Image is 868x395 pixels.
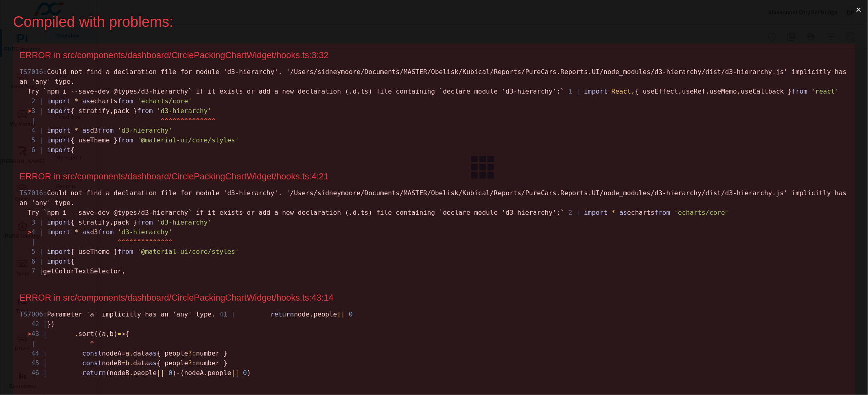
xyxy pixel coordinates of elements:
[20,310,848,378] div: Parameter 'a' implicitly has an 'any' type.
[27,97,192,105] span: echarts
[121,359,125,367] span: =
[27,349,227,357] span: nodeA a data { people number }
[271,310,294,318] span: return
[31,117,35,124] span: |
[31,136,43,144] span: 5 |
[31,349,47,357] span: 44 |
[121,238,125,246] span: ^
[118,127,173,134] span: 'd3-hierarchy'
[47,97,70,105] span: import
[118,228,173,236] span: 'd3-hierarchy'
[47,136,70,144] span: import
[204,369,208,377] span: .
[243,369,247,377] span: 0
[168,117,173,124] span: ^
[149,359,157,367] span: as
[612,87,631,95] span: React
[47,248,70,255] span: import
[118,136,133,144] span: from
[82,97,90,105] span: as
[82,127,90,134] span: as
[27,359,227,367] span: nodeB b data { people number }
[31,369,47,377] span: 46 |
[192,359,196,367] span: :
[231,369,239,377] span: ||
[180,117,184,124] span: ^
[82,359,102,367] span: const
[47,127,70,134] span: import
[192,349,196,357] span: :
[706,87,710,95] span: ,
[27,107,212,115] span: { stratify pack }
[216,310,353,318] span: node people
[110,218,114,226] span: ,
[149,349,157,357] span: as
[165,238,169,246] span: ^
[31,97,43,105] span: 2 |
[192,117,196,124] span: ^
[110,107,114,115] span: ,
[31,248,43,255] span: 5 |
[129,369,133,377] span: .
[568,209,580,216] span: 2 |
[137,97,192,105] span: 'echarts/core'
[157,218,212,226] span: 'd3-hierarchy'
[176,369,180,377] span: -
[20,188,848,276] div: Could not find a declaration file for module 'd3-hierarchy'. '/Users/sidneymoore/Documents/MASTER...
[98,127,114,134] span: from
[31,228,43,236] span: 4 |
[337,310,345,318] span: ||
[13,13,842,31] div: Compiled with problems:
[188,349,192,357] span: ?
[219,310,235,318] span: 41 |
[137,107,153,115] span: from
[20,171,848,182] div: ERROR in src/components/dashboard/CirclePackingChartWidget/hooks.ts:4:21
[27,146,74,154] span: {
[27,330,129,338] span: sort((a b) {
[145,238,149,246] span: ^
[212,117,216,124] span: ^
[47,228,70,236] span: import
[27,320,55,328] span: })
[27,369,251,377] span: (nodeB people ) (nodeA people )
[31,258,43,265] span: 6 |
[655,209,671,216] span: from
[811,87,839,95] span: 'react'
[349,310,353,318] span: 0
[141,238,145,246] span: ^
[90,340,94,347] span: ^
[157,238,161,246] span: ^
[118,97,133,105] span: from
[137,136,239,144] span: '@material-ui/core/styles'
[310,310,314,318] span: .
[196,117,200,124] span: ^
[188,359,192,367] span: ?
[137,238,141,246] span: ^
[137,218,153,226] span: from
[106,330,110,338] span: ,
[31,238,35,246] span: |
[792,87,808,95] span: from
[31,218,43,226] span: 3 |
[98,228,114,236] span: from
[129,359,133,367] span: .
[20,50,848,61] div: ERROR in src/components/dashboard/CirclePackingChartWidget/hooks.ts:3:32
[168,238,173,246] span: ^
[129,349,133,357] span: .
[631,87,635,95] span: ,
[31,267,43,275] span: 7 |
[31,146,43,154] span: 6 |
[149,238,153,246] span: ^
[31,340,35,347] span: |
[20,310,47,318] span: TS7006:
[27,228,31,236] span: >
[27,228,172,236] span: d3
[737,87,741,95] span: ,
[31,320,47,328] span: 42 |
[164,117,168,124] span: ^
[118,248,133,255] span: from
[27,248,239,255] span: { useTheme }
[129,238,133,246] span: ^
[568,87,580,95] span: 1 |
[161,117,165,124] span: ^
